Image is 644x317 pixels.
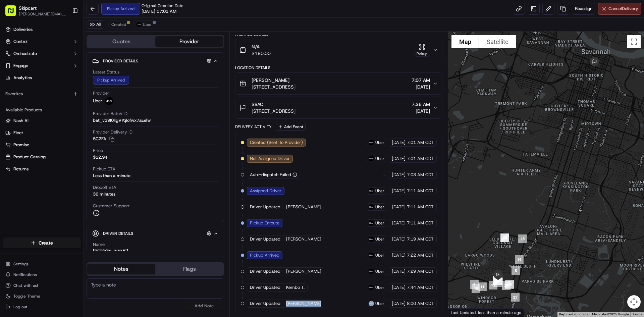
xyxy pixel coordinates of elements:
span: [DATE] [392,268,406,274]
button: N/A$180.00Pickup [235,39,442,61]
span: Chat with us! [13,283,38,288]
div: 11 [475,280,489,294]
span: [DATE] [392,220,406,226]
span: Uber [375,285,384,290]
div: 36 minutes [93,191,115,197]
button: Settings [3,259,81,269]
span: Returns [13,166,29,172]
button: Quotes [87,36,155,47]
span: 7:22 AM CDT [407,252,434,258]
img: uber-new-logo.jpeg [369,301,374,306]
span: [DATE] [392,140,406,146]
span: Assigned Driver [250,188,281,194]
span: Uber [375,220,384,226]
span: Created (Sent To Provider) [250,140,303,146]
span: Name [93,242,105,248]
button: Log out [3,302,81,312]
span: Dropoff ETA [93,184,116,191]
div: 24 [502,278,517,292]
button: Provider [155,36,223,47]
img: uber-new-logo.jpeg [369,285,374,290]
div: 9 [467,277,481,292]
div: Delivery Activity [235,124,272,129]
span: Product Catalog [13,154,46,160]
span: Driver Updated [250,301,280,307]
span: Uber [375,156,384,161]
span: [DATE] [412,84,430,90]
button: Promise [3,140,81,150]
button: Created [108,20,129,29]
div: Start new chat [23,64,110,71]
span: [DATE] [392,284,406,290]
button: Control [3,36,81,47]
span: [DATE] [392,204,406,210]
a: Promise [5,142,78,148]
span: [PERSON_NAME] [252,77,289,84]
button: Add Event [276,123,306,131]
input: Got a question? Start typing here... [17,43,121,50]
span: [DATE] [412,108,430,114]
span: [DATE] [392,301,406,307]
div: Location Details [235,65,442,70]
div: 18 [516,232,530,246]
span: Uber [375,140,384,145]
span: Created [111,22,126,27]
span: 7:11 AM CDT [407,188,434,194]
span: Nash AI [13,118,29,124]
span: Pickup Arrived [250,252,279,258]
span: 8:00 AM CDT [407,301,434,307]
button: Create [3,237,81,248]
a: 📗Knowledge Base [4,95,54,107]
span: Notifications [13,272,37,277]
span: 7:19 AM CDT [407,236,434,242]
span: Driver Updated [250,204,280,210]
div: 📗 [7,98,12,103]
img: uber-new-logo.jpeg [369,220,374,226]
div: 💻 [57,98,62,103]
span: Promise [13,142,29,148]
p: Welcome 👋 [7,27,122,38]
span: Provider [93,90,109,96]
button: Uber [133,20,155,29]
div: We're available if you need us! [23,71,85,76]
span: 7:01 AM CDT [407,156,434,162]
button: Map camera controls [627,295,641,309]
button: Skipcart[PERSON_NAME][EMAIL_ADDRESS][DOMAIN_NAME] [3,3,69,19]
span: Pickup Enroute [250,220,279,226]
button: Toggle fullscreen view [627,35,641,48]
div: [PERSON_NAME] [93,248,128,254]
img: uber-new-logo.jpeg [369,204,374,210]
button: CancelDelivery [598,3,641,15]
button: Toggle Theme [3,292,81,301]
span: Uber [143,22,152,27]
div: 20 [502,277,517,291]
a: 💻API Documentation [54,95,110,107]
img: uber-new-logo.jpeg [369,188,374,194]
img: uber-new-logo.jpeg [369,156,374,161]
span: [PERSON_NAME] [286,301,321,307]
img: uber-new-logo.jpeg [369,236,374,242]
button: SBAC[STREET_ADDRESS]7:36 AM[DATE] [235,97,442,118]
img: 1736555255976-a54dd68f-1ca7-489b-9aae-adbdc363a1c4 [7,64,19,76]
span: Toggle Theme [13,294,40,299]
button: Reassign [572,3,595,15]
img: uber-new-logo.jpeg [369,269,374,274]
span: [PERSON_NAME] [286,236,321,242]
button: Pickup [414,44,430,57]
span: Fleet [13,130,23,136]
span: Analytics [13,75,32,81]
span: Provider Delivery ID [93,129,132,135]
span: Settings [13,261,29,267]
button: Notes [87,264,155,274]
button: Keyboard shortcuts [559,312,588,317]
span: Driver Updated [250,236,280,242]
span: Orchestrate [13,51,37,57]
a: Returns [5,166,78,172]
span: Uber [375,253,384,258]
div: 19 [512,253,526,267]
span: 7:07 AM [412,77,430,84]
span: Pylon [67,114,81,119]
span: Skipcart [19,5,37,11]
span: N/A [252,43,271,50]
span: Uber [375,188,384,194]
